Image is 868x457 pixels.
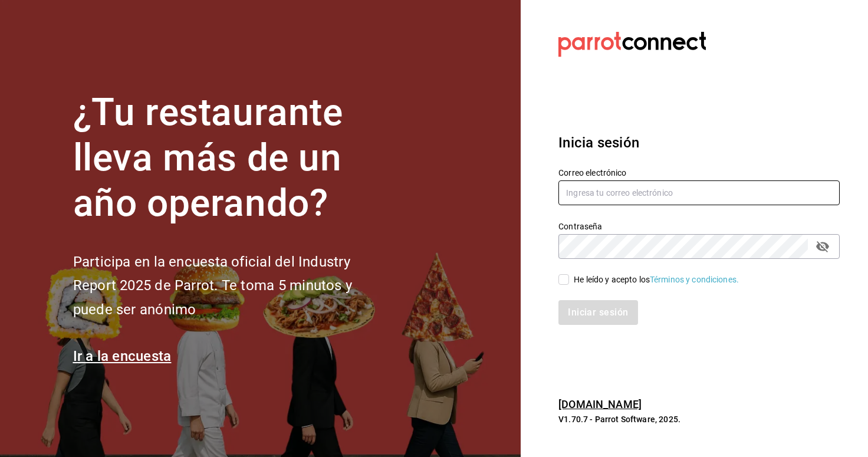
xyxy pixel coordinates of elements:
[650,275,739,284] a: Términos y condiciones.
[813,236,833,257] button: passwordField
[558,398,642,410] a: [DOMAIN_NAME]
[73,90,392,226] h1: ¿Tu restaurante lleva más de un año operando?
[574,274,739,286] div: He leído y acepto los
[558,180,840,205] input: Ingresa tu correo electrónico
[558,222,840,231] label: Contraseña
[558,169,840,177] label: Correo electrónico
[73,348,172,364] a: Ir a la encuesta
[73,250,392,322] h2: Participa en la encuesta oficial del Industry Report 2025 de Parrot. Te toma 5 minutos y puede se...
[558,132,840,153] h3: Inicia sesión
[558,413,840,425] p: V1.70.7 - Parrot Software, 2025.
